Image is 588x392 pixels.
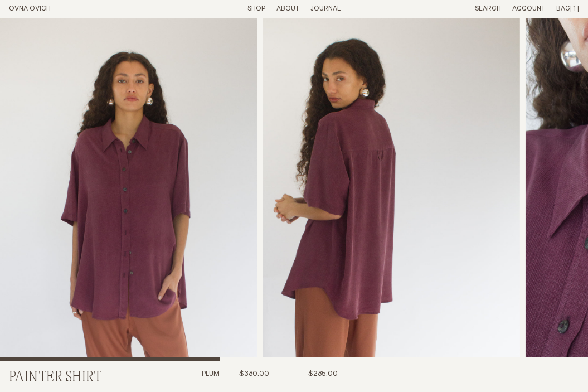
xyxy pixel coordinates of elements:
[263,18,519,361] div: 2 / 6
[475,5,501,12] a: Search
[276,4,299,14] summary: About
[9,5,51,12] a: Home
[9,370,145,386] h2: Painter Shirt
[263,18,519,361] img: Painter Shirt
[512,5,545,12] a: Account
[239,370,269,378] span: $380.00
[556,5,570,12] span: Bag
[247,5,265,12] a: Shop
[570,5,579,12] span: [1]
[308,370,338,378] span: $285.00
[310,5,341,12] a: Journal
